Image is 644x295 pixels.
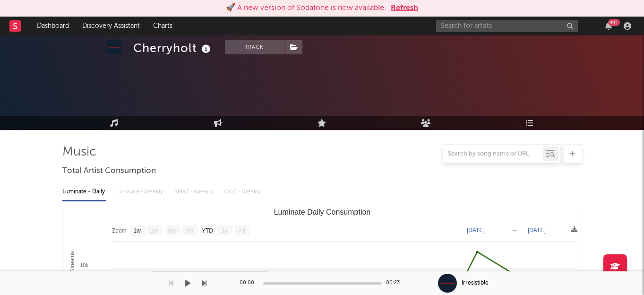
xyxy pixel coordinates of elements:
[168,227,176,234] text: 3m
[80,262,88,268] text: 10k
[443,150,543,158] input: Search by song name or URL
[436,20,578,32] input: Search for artists
[133,40,213,56] div: Cherryholt
[185,227,193,234] text: 6m
[274,208,370,216] text: Luminate Daily Consumption
[240,278,258,289] div: 00:00
[225,40,284,54] button: Track
[112,227,127,234] text: Zoom
[462,279,489,287] div: Irresistible
[62,184,106,200] div: Luminate - Daily
[608,19,620,26] div: 99 +
[201,227,213,234] text: YTD
[62,165,156,177] span: Total Artist Consumption
[239,227,245,234] text: All
[222,227,228,234] text: 1y
[150,227,158,234] text: 1m
[226,2,386,14] div: 🚀 A new version of Sodatone is now available.
[133,227,141,234] text: 1w
[146,17,179,35] a: Charts
[605,22,612,30] button: 99+
[391,2,418,14] button: Refresh
[30,17,76,35] a: Dashboard
[467,227,485,234] text: [DATE]
[512,227,517,234] text: →
[386,278,405,289] div: 00:23
[76,17,146,35] a: Discovery Assistant
[528,227,546,234] text: [DATE]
